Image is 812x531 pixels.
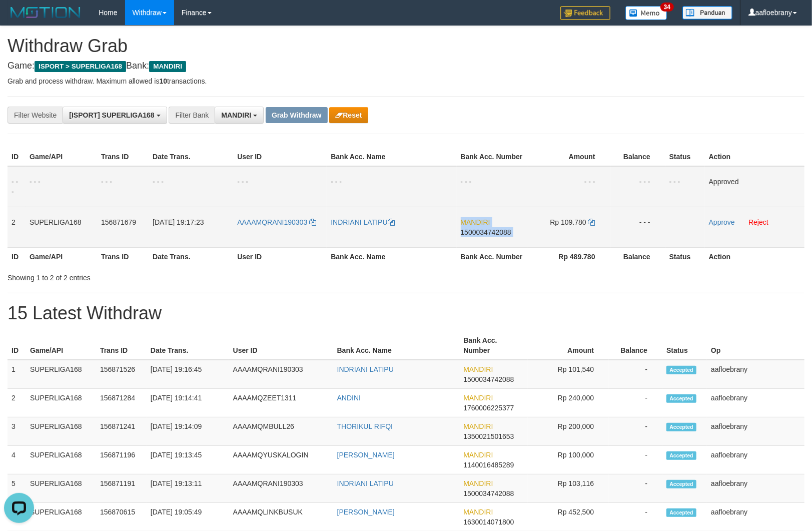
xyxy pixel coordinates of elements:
[463,365,493,373] span: MANDIRI
[147,331,229,360] th: Date Trans.
[463,451,493,459] span: MANDIRI
[463,489,514,497] span: Copy 1500034742088 to clipboard
[463,422,493,430] span: MANDIRI
[97,148,149,166] th: Trans ID
[707,474,804,503] td: aafloebrany
[610,247,665,266] th: Balance
[333,331,460,360] th: Bank Acc. Name
[149,166,233,207] td: - - -
[8,36,804,56] h1: Withdraw Grab
[527,247,610,266] th: Rp 489.780
[609,389,662,417] td: -
[463,518,514,526] span: Copy 1630014071800 to clipboard
[457,166,527,207] td: - - -
[26,389,96,417] td: SUPERLIGA168
[705,166,804,207] td: Approved
[662,331,707,360] th: Status
[610,207,665,247] td: - - -
[237,218,316,226] a: AAAAMQRANI190303
[26,417,96,446] td: SUPERLIGA168
[147,446,229,474] td: [DATE] 19:13:45
[149,247,233,266] th: Date Trans.
[26,446,96,474] td: SUPERLIGA168
[337,479,394,487] a: INDRIANI LATIPU
[147,474,229,503] td: [DATE] 19:13:11
[327,247,456,266] th: Bank Acc. Name
[609,417,662,446] td: -
[35,61,126,72] span: ISPORT > SUPERLIGA168
[147,389,229,417] td: [DATE] 19:14:41
[665,247,705,266] th: Status
[609,446,662,474] td: -
[463,404,514,412] span: Copy 1760006225377 to clipboard
[337,394,361,402] a: ANDINI
[8,331,26,360] th: ID
[229,446,333,474] td: AAAAMQYUSKALOGIN
[463,432,514,440] span: Copy 1350021501653 to clipboard
[8,247,26,266] th: ID
[8,61,804,71] h4: Game: Bank:
[96,446,147,474] td: 156871196
[8,389,26,417] td: 2
[229,331,333,360] th: User ID
[457,247,527,266] th: Bank Acc. Number
[329,107,368,123] button: Reset
[666,451,696,460] span: Accepted
[609,331,662,360] th: Balance
[96,389,147,417] td: 156871284
[96,360,147,389] td: 156871526
[153,218,204,226] span: [DATE] 19:17:23
[229,417,333,446] td: AAAAMQMBULL26
[149,61,186,72] span: MANDIRI
[101,218,136,226] span: 156871679
[26,360,96,389] td: SUPERLIGA168
[8,107,63,124] div: Filter Website
[221,111,251,119] span: MANDIRI
[666,508,696,517] span: Accepted
[707,360,804,389] td: aafloebrany
[96,474,147,503] td: 156871191
[8,207,26,247] td: 2
[337,422,393,430] a: THORIKUL RIFQI
[327,166,456,207] td: - - -
[8,303,804,323] h1: 15 Latest Withdraw
[528,389,609,417] td: Rp 240,000
[463,479,493,487] span: MANDIRI
[8,269,331,283] div: Showing 1 to 2 of 2 entries
[457,148,527,166] th: Bank Acc. Number
[528,417,609,446] td: Rp 200,000
[233,247,327,266] th: User ID
[215,107,264,124] button: MANDIRI
[527,148,610,166] th: Amount
[96,331,147,360] th: Trans ID
[4,4,34,34] button: Open LiveChat chat widget
[337,451,395,459] a: [PERSON_NAME]
[8,360,26,389] td: 1
[609,360,662,389] td: -
[149,148,233,166] th: Date Trans.
[461,228,511,236] span: Copy 1500034742088 to clipboard
[461,218,490,226] span: MANDIRI
[8,166,26,207] td: - - -
[528,474,609,503] td: Rp 103,116
[229,389,333,417] td: AAAAMQZEET1311
[709,218,735,226] a: Approve
[610,166,665,207] td: - - -
[8,5,84,20] img: MOTION_logo.png
[666,480,696,488] span: Accepted
[528,360,609,389] td: Rp 101,540
[97,247,149,266] th: Trans ID
[337,508,395,516] a: [PERSON_NAME]
[665,166,705,207] td: - - -
[26,148,97,166] th: Game/API
[707,331,804,360] th: Op
[237,218,307,226] span: AAAAMQRANI190303
[588,218,595,226] a: Copy 109780 to clipboard
[26,331,96,360] th: Game/API
[527,166,610,207] td: - - -
[8,446,26,474] td: 4
[609,474,662,503] td: -
[665,148,705,166] th: Status
[705,247,804,266] th: Action
[707,446,804,474] td: aafloebrany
